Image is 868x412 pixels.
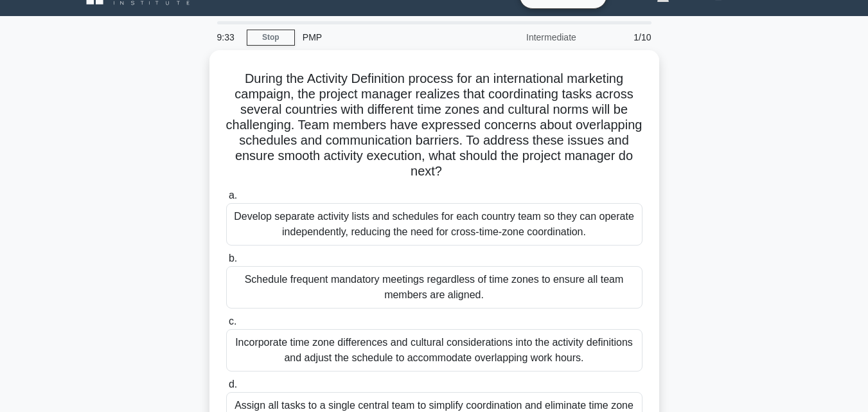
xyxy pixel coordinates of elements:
div: Schedule frequent mandatory meetings regardless of time zones to ensure all team members are alig... [226,266,642,309]
span: b. [229,253,237,264]
a: Stop [247,30,295,46]
div: Intermediate [472,24,584,50]
span: c. [229,316,236,327]
div: Incorporate time zone differences and cultural considerations into the activity definitions and a... [226,329,642,372]
span: a. [229,190,237,201]
div: Develop separate activity lists and schedules for each country team so they can operate independe... [226,203,642,246]
div: 1/10 [584,24,659,50]
h5: During the Activity Definition process for an international marketing campaign, the project manag... [225,71,644,180]
div: PMP [295,24,472,50]
div: 9:33 [209,24,247,50]
span: d. [229,379,237,390]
